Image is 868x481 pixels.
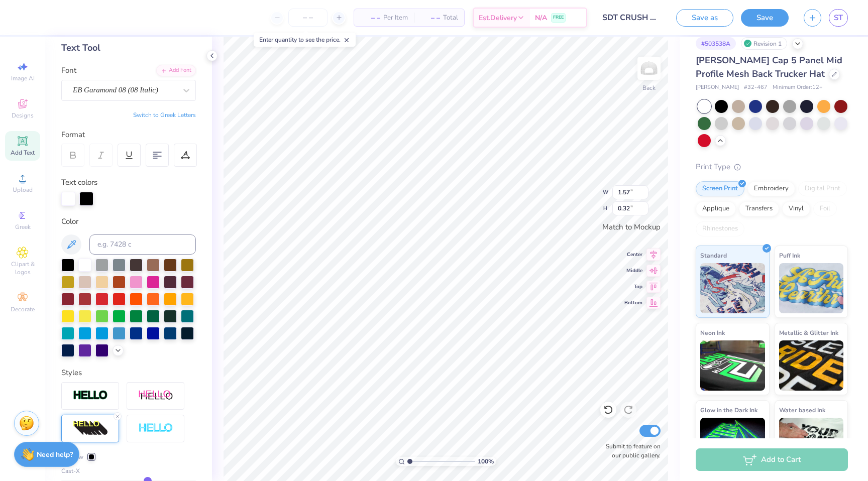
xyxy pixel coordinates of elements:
[73,390,108,401] img: Stroke
[744,83,768,92] span: # 32-467
[696,201,736,216] div: Applique
[138,423,173,434] img: Negative Space
[15,223,31,231] span: Greek
[383,13,408,23] span: Per Item
[779,340,844,391] img: Metallic & Glitter Ink
[600,442,661,460] label: Submit to feature on our public gallery.
[61,65,76,76] label: Font
[696,181,744,196] div: Screen Print
[133,111,196,119] button: Switch to Greek Letters
[360,13,380,23] span: – –
[595,8,669,28] input: Untitled Design
[700,327,725,338] span: Neon Ink
[61,367,196,379] div: Styles
[37,450,73,459] strong: Need help?
[696,221,744,236] div: Rhinestones
[834,12,843,24] span: ST
[11,74,35,82] span: Image AI
[700,250,727,261] span: Standard
[61,129,197,141] div: Format
[779,327,838,338] span: Metallic & Glitter Ink
[700,405,757,415] span: Glow in the Dark Ink
[288,9,328,27] input: – –
[782,201,810,216] div: Vinyl
[696,54,842,80] span: [PERSON_NAME] Cap 5 Panel Mid Profile Mesh Back Trucker Hat
[739,201,779,216] div: Transfers
[553,14,564,21] span: FREE
[741,37,787,50] div: Revision 1
[829,9,848,27] a: ST
[773,83,823,92] span: Minimum Order: 12 +
[624,267,642,274] span: Middle
[89,234,196,255] input: e.g. 7428 c
[61,41,196,55] div: Text Tool
[676,9,733,27] button: Save as
[12,111,34,119] span: Designs
[696,83,739,92] span: [PERSON_NAME]
[798,181,847,196] div: Digital Print
[420,13,440,23] span: – –
[779,263,844,313] img: Puff Ink
[779,418,844,468] img: Water based Ink
[741,9,789,27] button: Save
[535,13,547,23] span: N/A
[779,405,825,415] span: Water based Ink
[700,340,765,391] img: Neon Ink
[700,263,765,313] img: Standard
[747,181,795,196] div: Embroidery
[813,201,837,216] div: Foil
[639,58,659,78] img: Back
[11,149,35,157] span: Add Text
[479,13,517,23] span: Est. Delivery
[61,216,196,227] div: Color
[11,305,35,313] span: Decorate
[700,418,765,468] img: Glow in the Dark Ink
[478,457,494,466] span: 100 %
[624,283,642,290] span: Top
[254,33,356,47] div: Enter quantity to see the price.
[624,299,642,306] span: Bottom
[779,250,800,261] span: Puff Ink
[61,177,97,188] label: Text colors
[696,37,736,50] div: # 503538A
[642,83,656,92] div: Back
[138,390,173,402] img: Shadow
[73,420,108,436] img: 3d Illusion
[696,161,848,173] div: Print Type
[443,13,458,23] span: Total
[624,251,642,258] span: Center
[61,466,80,475] span: Cast-X
[13,186,33,194] span: Upload
[156,65,196,76] div: Add Font
[5,260,40,276] span: Clipart & logos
